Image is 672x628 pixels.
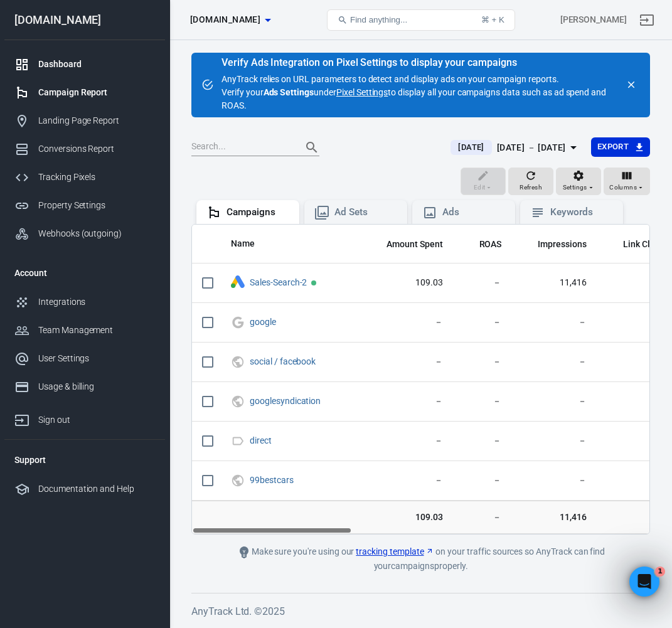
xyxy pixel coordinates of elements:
svg: Google [231,315,245,330]
a: Sign out [4,401,165,434]
span: － [370,356,443,368]
a: Property Settings [4,191,165,220]
button: [DOMAIN_NAME] [185,8,275,31]
div: Usage & billing [38,380,155,393]
span: The number of times your ads were on screen. [538,237,587,252]
a: Landing Page Report [4,107,165,135]
span: 1 [655,567,665,577]
span: The total return on ad spend [463,237,502,252]
a: googlesyndication [250,396,321,406]
div: ⌘ + K [481,15,504,24]
div: Verify Ads Integration on Pixel Settings to display your campaigns [221,56,615,69]
span: － [463,277,502,289]
a: Tracking Pixels [4,163,165,191]
a: Conversions Report [4,135,165,163]
span: 145 [607,277,666,289]
div: Campaign Report [38,86,155,99]
div: scrollable content [192,225,649,534]
a: Campaign Report [4,78,165,107]
span: － [607,356,666,368]
div: Account id: Z7eiIvhy [560,13,627,26]
svg: UTM & Web Traffic [231,473,245,488]
span: Active [311,280,316,285]
span: 109.03 [370,511,443,523]
span: Columns [609,182,637,193]
input: Search... [191,139,292,156]
span: － [463,435,502,447]
span: Sales-Search-2 [250,278,309,287]
div: Dashboard [38,58,155,71]
span: － [370,395,443,408]
span: social / facebook [250,357,317,366]
div: Documentation and Help [38,482,155,496]
button: Export [591,137,650,157]
button: Search [297,132,327,162]
div: Make sure you're using our on your traffic sources so AnyTrack can find your campaigns properly. [191,545,650,573]
a: Webhooks (outgoing) [4,220,165,248]
span: The number of times your ads were on screen. [521,237,587,252]
div: Ads [442,206,505,219]
span: － [370,316,443,329]
a: google [250,317,276,327]
iframe: Intercom live chat [629,567,659,597]
button: Settings [556,168,601,195]
span: Impressions [538,238,587,251]
span: google [250,317,278,326]
span: － [521,474,587,487]
a: tracking template [356,545,434,558]
a: User Settings [4,344,165,373]
div: Keywords [550,206,613,219]
span: The estimated total amount of money you've spent on your campaign, ad set or ad during its schedule. [387,237,443,252]
div: Property Settings [38,199,155,212]
span: 109.03 [370,277,443,289]
span: Name [231,238,255,250]
div: Webhooks (outgoing) [38,227,155,240]
a: Pixel Settings [336,86,388,99]
span: － [607,316,666,329]
span: Link Clicks [623,238,666,251]
strong: Ads Settings [264,87,314,97]
span: [DATE] [453,141,489,154]
a: Sign out [632,5,662,35]
a: Integrations [4,288,165,316]
span: － [607,395,666,408]
a: Usage & billing [4,373,165,401]
span: The number of clicks on links within the ad that led to advertiser-specified destinations [607,237,666,252]
span: － [370,435,443,447]
span: － [607,474,666,487]
span: 145 [607,511,666,523]
a: social / facebook [250,356,316,366]
span: － [463,356,502,368]
span: 99bestcars [250,476,296,484]
span: － [463,316,502,329]
span: － [463,474,502,487]
button: Refresh [508,168,553,195]
a: Team Management [4,316,165,344]
div: Ad Sets [334,206,397,219]
span: Settings [563,182,587,193]
div: Integrations [38,295,155,309]
span: ROAS [479,238,502,251]
li: Account [4,258,165,288]
span: Amount Spent [387,238,443,251]
span: Refresh [520,182,542,193]
span: googlesyndication [250,396,323,405]
button: close [622,76,640,93]
div: AnyTrack relies on URL parameters to detect and display ads on your campaign reports. Verify your... [221,58,615,112]
a: Sales-Search-2 [250,277,307,287]
div: Campaigns [227,206,289,219]
div: Tracking Pixels [38,171,155,184]
span: The total return on ad spend [479,237,502,252]
span: Find anything... [350,15,407,24]
span: － [521,395,587,408]
div: [DOMAIN_NAME] [4,14,165,26]
div: Conversions Report [38,142,155,156]
button: Columns [604,168,650,195]
button: Find anything...⌘ + K [327,9,515,31]
svg: UTM & Web Traffic [231,394,245,409]
span: － [521,316,587,329]
svg: Direct [231,434,245,449]
div: Sign out [38,413,155,427]
span: The estimated total amount of money you've spent on your campaign, ad set or ad during its schedule. [370,237,443,252]
a: Dashboard [4,50,165,78]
